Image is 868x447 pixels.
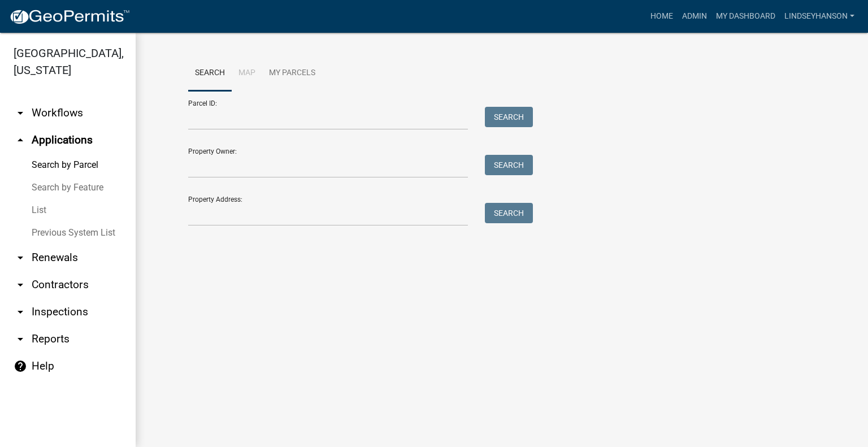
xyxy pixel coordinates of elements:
i: arrow_drop_down [14,332,27,346]
button: Search [485,155,533,175]
a: Search [188,55,232,92]
a: My Parcels [262,55,322,92]
a: Lindseyhanson [780,6,859,27]
a: Home [646,6,678,27]
i: arrow_drop_down [14,106,27,120]
button: Search [485,107,533,127]
i: arrow_drop_up [14,133,27,147]
i: arrow_drop_down [14,251,27,264]
a: Admin [678,6,711,27]
a: My Dashboard [711,6,780,27]
button: Search [485,203,533,223]
i: help [14,359,27,373]
i: arrow_drop_down [14,305,27,319]
i: arrow_drop_down [14,278,27,292]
